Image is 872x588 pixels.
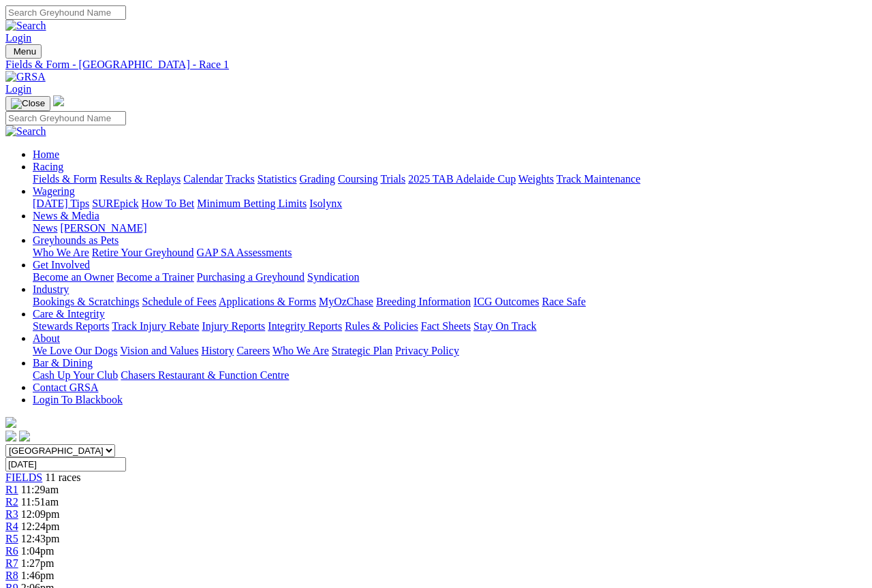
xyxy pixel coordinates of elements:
img: facebook.svg [5,431,16,442]
a: 2025 TAB Adelaide Cup [408,173,516,185]
img: Search [5,125,46,138]
button: Toggle navigation [5,96,50,111]
div: Racing [33,173,867,185]
a: Wagering [33,185,75,197]
a: Grading [300,173,335,185]
img: GRSA [5,71,46,83]
a: R3 [5,508,18,520]
input: Search [5,111,126,125]
a: [DATE] Tips [33,198,89,209]
a: MyOzChase [319,296,373,307]
a: [PERSON_NAME] [60,222,146,234]
a: We Love Our Dogs [33,345,117,356]
a: Vision and Values [120,345,198,356]
a: Home [33,149,59,160]
a: Cash Up Your Club [33,369,118,381]
a: Stay On Track [473,320,536,332]
a: Bar & Dining [33,357,93,369]
img: twitter.svg [19,431,30,442]
a: News [33,222,57,234]
span: 1:46pm [21,570,54,581]
a: Stewards Reports [33,320,109,332]
img: logo-grsa-white.png [53,95,64,106]
a: Strategic Plan [332,345,392,356]
a: Privacy Policy [395,345,459,356]
a: Who We Are [272,345,329,356]
a: Fields & Form - [GEOGRAPHIC_DATA] - Race 1 [5,59,867,71]
a: Track Injury Rebate [112,320,199,332]
a: R4 [5,521,18,532]
div: News & Media [33,222,867,234]
a: Syndication [307,271,359,283]
a: Minimum Betting Limits [197,198,307,209]
div: About [33,345,867,357]
a: Racing [33,161,63,172]
div: Industry [33,296,867,308]
a: Race Safe [542,296,585,307]
span: 12:43pm [21,533,60,544]
a: Tracks [225,173,255,185]
a: Become an Owner [33,271,114,283]
a: Coursing [338,173,378,185]
span: 12:09pm [21,508,60,520]
a: Who We Are [33,247,89,258]
a: R6 [5,545,18,557]
input: Select date [5,457,126,471]
a: Retire Your Greyhound [92,247,194,258]
a: R7 [5,557,18,569]
a: Login [5,32,31,44]
a: Login To Blackbook [33,394,123,405]
span: 1:04pm [21,545,54,557]
a: Care & Integrity [33,308,105,320]
div: Get Involved [33,271,867,283]
a: History [201,345,234,356]
a: SUREpick [92,198,138,209]
a: R8 [5,570,18,581]
a: Become a Trainer [116,271,194,283]
a: Schedule of Fees [142,296,216,307]
div: Care & Integrity [33,320,867,332]
div: Wagering [33,198,867,210]
span: 1:27pm [21,557,54,569]
a: Login [5,83,31,95]
a: Integrity Reports [268,320,342,332]
div: Greyhounds as Pets [33,247,867,259]
a: Track Maintenance [557,173,640,185]
a: Weights [518,173,554,185]
span: 11 races [45,471,80,483]
a: How To Bet [142,198,195,209]
a: Chasers Restaurant & Function Centre [121,369,289,381]
a: Breeding Information [376,296,471,307]
a: GAP SA Assessments [197,247,292,258]
a: Rules & Policies [345,320,418,332]
a: FIELDS [5,471,42,483]
a: Trials [380,173,405,185]
a: Results & Replays [99,173,181,185]
a: Contact GRSA [33,382,98,393]
a: Bookings & Scratchings [33,296,139,307]
img: Search [5,20,46,32]
a: R5 [5,533,18,544]
a: Statistics [258,173,297,185]
div: Bar & Dining [33,369,867,382]
a: ICG Outcomes [473,296,539,307]
a: Get Involved [33,259,90,270]
span: 11:29am [21,484,59,495]
span: Menu [14,46,36,57]
a: R2 [5,496,18,508]
a: Injury Reports [202,320,265,332]
input: Search [5,5,126,20]
a: Fields & Form [33,173,97,185]
span: 11:51am [21,496,59,508]
a: R1 [5,484,18,495]
a: Fact Sheets [421,320,471,332]
a: Calendar [183,173,223,185]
